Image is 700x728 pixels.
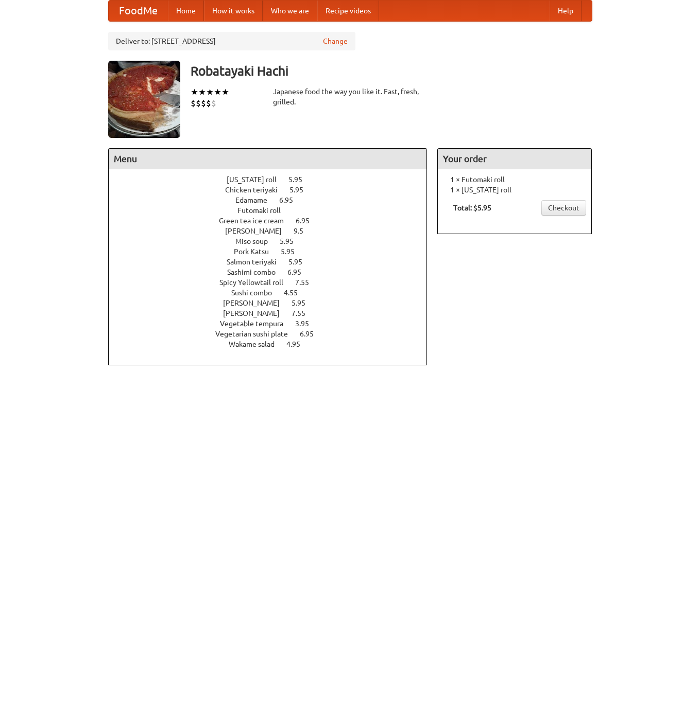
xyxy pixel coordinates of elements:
[281,247,305,256] span: 5.95
[234,247,314,256] a: Pork Katsu 5.95
[541,200,586,216] a: Checkout
[219,217,329,225] a: Green tea ice cream 6.95
[214,86,221,98] li: ★
[231,289,282,297] span: Sushi combo
[453,204,491,212] b: Total: $5.95
[295,319,319,328] span: 3.95
[287,268,312,276] span: 6.95
[288,258,313,266] span: 5.95
[191,61,592,81] h3: Robatayaki Hachi
[295,278,319,287] span: 7.55
[443,174,586,185] li: 1 × Futomaki roll
[108,32,355,50] div: Deliver to: [STREET_ADDRESS]
[223,299,325,307] a: [PERSON_NAME] 5.95
[288,175,313,184] span: 5.95
[221,86,229,98] li: ★
[225,227,292,235] span: [PERSON_NAME]
[198,86,206,98] li: ★
[196,98,201,109] li: $
[109,1,168,21] a: FoodMe
[223,309,290,317] span: [PERSON_NAME]
[219,278,328,287] a: Spicy Yellowtail roll 7.55
[215,330,333,338] a: Vegetarian sushi plate 6.95
[263,1,317,21] a: Who we are
[443,185,586,195] li: 1 × [US_STATE] roll
[229,340,285,348] span: Wakame salad
[289,186,314,194] span: 5.95
[168,1,204,21] a: Home
[108,61,180,138] img: angular.jpg
[206,86,214,98] li: ★
[550,1,582,21] a: Help
[109,149,427,169] h4: Menu
[219,278,294,287] span: Spicy Yellowtail roll
[223,299,290,307] span: [PERSON_NAME]
[215,330,298,338] span: Vegetarian sushi plate
[225,227,322,235] a: [PERSON_NAME] 9.5
[227,258,287,266] span: Salmon teriyaki
[231,289,317,297] a: Sushi combo 4.55
[201,98,206,109] li: $
[220,319,294,328] span: Vegetable tempura
[438,149,591,169] h4: Your order
[235,196,278,204] span: Edamame
[284,289,308,297] span: 4.55
[234,247,279,256] span: Pork Katsu
[323,36,348,46] a: Change
[294,227,314,235] span: 9.5
[227,258,321,266] a: Salmon teriyaki 5.95
[191,86,198,98] li: ★
[219,217,294,225] span: Green tea ice cream
[204,1,263,21] a: How it works
[220,319,328,328] a: Vegetable tempura 3.95
[206,98,211,109] li: $
[279,196,303,204] span: 6.95
[286,340,311,348] span: 4.95
[227,268,320,276] a: Sashimi combo 6.95
[292,299,316,307] span: 5.95
[280,237,304,245] span: 5.95
[223,309,325,317] a: [PERSON_NAME] 7.55
[296,217,320,225] span: 6.95
[235,237,313,245] a: Miso soup 5.95
[227,175,287,184] span: [US_STATE] roll
[273,86,428,107] div: Japanese food the way you like it. Fast, fresh, grilled.
[211,98,216,109] li: $
[225,186,288,194] span: Chicken teriyaki
[225,186,322,194] a: Chicken teriyaki 5.95
[227,268,286,276] span: Sashimi combo
[235,196,312,204] a: Edamame 6.95
[237,206,310,215] a: Futomaki roll
[229,340,319,348] a: Wakame salad 4.95
[292,309,316,317] span: 7.55
[227,175,321,184] a: [US_STATE] roll 5.95
[191,98,196,109] li: $
[237,206,291,215] span: Futomaki roll
[317,1,379,21] a: Recipe videos
[235,237,278,245] span: Miso soup
[300,330,324,338] span: 6.95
